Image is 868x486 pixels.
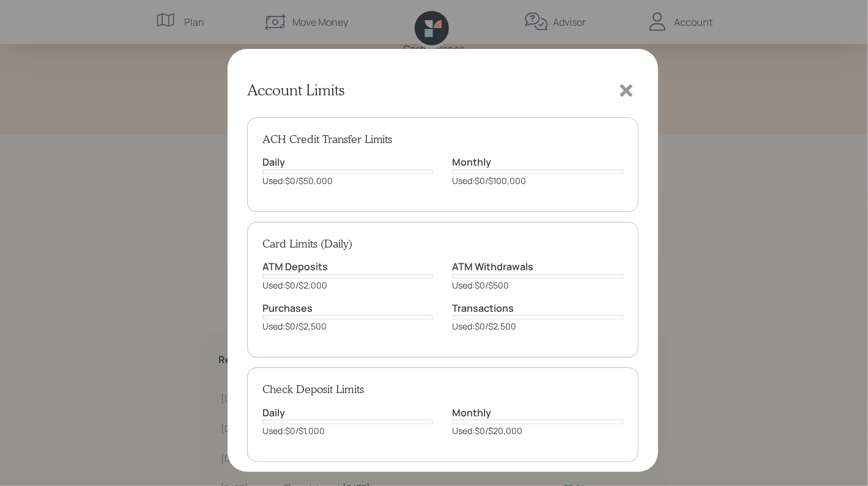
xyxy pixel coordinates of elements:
[262,419,433,424] span: Volume
[262,237,623,251] h4: Card Limits (Daily)
[262,424,325,437] div: Used: $0 / $1,000
[262,260,433,273] label: ATM Deposits
[453,155,623,169] label: Monthly
[453,279,510,292] div: Used: $0 / $500
[262,169,433,174] span: Volume
[453,315,623,320] span: Volume
[453,301,623,315] label: Transactions
[262,155,433,169] label: Daily
[262,383,623,396] h4: Check Deposit Limits
[453,260,623,273] label: ATM Withdrawals
[453,320,517,333] div: Used: $0 / $2,500
[262,320,327,333] div: Used: $0 / $2,500
[262,315,433,320] span: Volume
[262,133,623,146] h4: ACH Credit Transfer Limits
[453,169,623,174] span: Volume
[262,406,433,419] label: Daily
[247,81,344,99] h3: Account Limits
[262,174,333,187] div: Used: $0 / $50,000
[453,419,623,424] span: Volume
[262,274,433,279] span: Volume
[453,406,623,419] label: Monthly
[453,174,527,187] div: Used: $0 / $100,000
[262,301,433,315] label: Purchases
[453,274,623,279] span: Volume
[262,279,327,292] div: Used: $0 / $2,000
[453,424,523,437] div: Used: $0 / $20,000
